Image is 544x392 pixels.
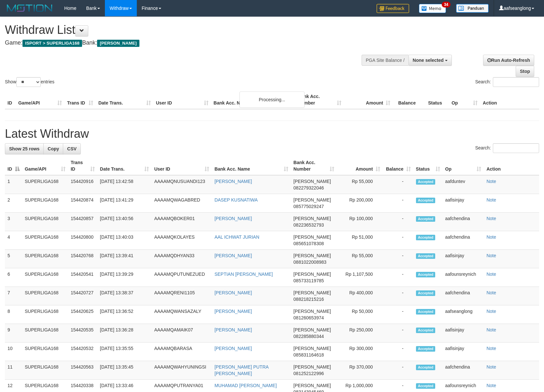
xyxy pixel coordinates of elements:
span: [PERSON_NAME] [293,272,331,277]
th: Bank Acc. Name [211,91,295,109]
td: SUPERLIGA168 [22,361,68,380]
td: SUPERLIGA168 [22,324,68,343]
td: SUPERLIGA168 [22,305,68,324]
td: aafounsreynich [443,268,484,287]
td: Rp 100,000 [337,213,383,231]
td: [DATE] 13:40:03 [97,231,152,250]
span: Copy 085831164618 to clipboard [293,352,324,357]
td: - [383,305,413,324]
a: Copy [43,143,63,154]
td: 7 [5,287,22,305]
td: SUPERLIGA168 [22,175,68,194]
a: Run Auto-Refresh [483,55,534,66]
th: Bank Acc. Number [295,91,344,109]
span: None selected [413,58,444,63]
label: Show entries [5,77,54,87]
td: 154420563 [68,361,97,380]
td: SUPERLIGA168 [22,268,68,287]
span: [PERSON_NAME] [293,216,331,221]
span: [PERSON_NAME] [293,179,331,184]
td: AAAAMQNUSUANDI123 [151,175,212,194]
span: [PERSON_NAME] [293,253,331,258]
th: Game/API [16,91,64,109]
td: 154420532 [68,343,97,361]
td: aafisinjay [443,343,484,361]
img: Feedback.jpg [377,4,409,13]
td: - [383,175,413,194]
td: Rp 55,000 [337,175,383,194]
a: CSV [63,143,81,154]
img: panduan.png [456,4,489,13]
td: Rp 200,000 [337,194,383,213]
td: 154420874 [68,194,97,213]
a: Note [486,383,496,388]
td: aafchendina [443,213,484,231]
td: - [383,213,413,231]
a: Note [486,253,496,258]
a: [PERSON_NAME] [214,179,252,184]
td: 154420535 [68,324,97,343]
span: Copy 085775029247 to clipboard [293,204,324,209]
td: AAAAMQAMAIK07 [151,324,212,343]
td: AAAAMQWAHYUNINGSI [151,361,212,380]
td: 5 [5,250,22,268]
td: AAAAMQDHYAN33 [151,250,212,268]
a: [PERSON_NAME] [214,346,252,351]
td: SUPERLIGA168 [22,343,68,361]
td: Rp 1,107,500 [337,268,383,287]
span: Copy 081252122996 to clipboard [293,371,324,376]
td: aafchendina [443,361,484,380]
span: Accepted [416,216,436,222]
a: Note [486,179,496,184]
span: Accepted [416,383,436,389]
span: Accepted [416,290,436,296]
td: 154420800 [68,231,97,250]
a: [PERSON_NAME] PUTRA [PERSON_NAME] [214,364,268,376]
span: Show 25 rows [9,146,39,151]
td: aafchendina [443,287,484,305]
td: aafisinjay [443,324,484,343]
a: Note [486,364,496,370]
a: Stop [516,66,534,77]
th: ID: activate to sort column descending [5,157,22,175]
td: 11 [5,361,22,380]
label: Search: [475,143,539,153]
td: SUPERLIGA168 [22,213,68,231]
td: - [383,194,413,213]
span: [PERSON_NAME] [293,346,331,351]
td: [DATE] 13:35:55 [97,343,152,361]
h1: Latest Withdraw [5,127,539,140]
a: DASEP KUSNATIWA [214,197,258,203]
th: Trans ID: activate to sort column ascending [68,157,97,175]
a: Note [486,197,496,203]
td: - [383,250,413,268]
span: [PERSON_NAME] [97,40,139,47]
span: Copy 0881022008983 to clipboard [293,259,326,265]
a: Note [486,234,496,240]
td: Rp 370,000 [337,361,383,380]
span: Copy 082279322046 to clipboard [293,185,324,190]
a: Note [486,309,496,314]
td: 9 [5,324,22,343]
th: Action [480,91,539,109]
td: Rp 250,000 [337,324,383,343]
td: - [383,231,413,250]
th: Balance [393,91,425,109]
span: [PERSON_NAME] [293,383,331,388]
td: - [383,343,413,361]
a: Note [486,216,496,221]
a: Note [486,290,496,295]
input: Search: [493,77,539,87]
td: [DATE] 13:42:58 [97,175,152,194]
td: aafisinjay [443,194,484,213]
td: aafseanglong [443,305,484,324]
th: Amount [344,91,393,109]
td: aafchendina [443,231,484,250]
td: SUPERLIGA168 [22,250,68,268]
td: Rp 300,000 [337,343,383,361]
div: Processing... [239,91,305,108]
td: aafduntev [443,175,484,194]
td: 154420727 [68,287,97,305]
span: Accepted [416,365,436,370]
td: [DATE] 13:38:37 [97,287,152,305]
